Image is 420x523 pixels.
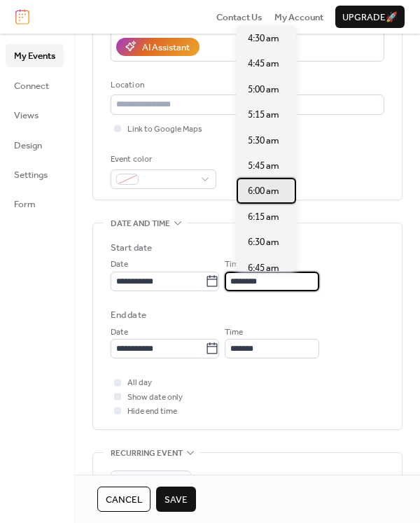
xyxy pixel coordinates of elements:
[248,261,279,275] span: 6:45 am
[164,493,188,507] span: Save
[14,79,49,93] span: Connect
[248,159,279,173] span: 5:45 am
[6,44,64,67] a: My Events
[14,197,36,211] span: Form
[111,308,146,322] div: End date
[6,163,64,186] a: Settings
[14,168,48,182] span: Settings
[342,11,398,25] span: Upgrade 🚀
[274,11,323,25] span: My Account
[248,57,279,71] span: 4:45 am
[248,134,279,148] span: 5:30 am
[216,10,262,24] a: Contact Us
[6,134,64,156] a: Design
[6,193,64,215] a: Form
[127,405,177,419] span: Hide end time
[116,38,199,56] button: AI Assistant
[111,326,128,340] span: Date
[142,41,190,55] div: AI Assistant
[111,258,128,272] span: Date
[97,487,150,512] button: Cancel
[116,473,166,489] span: Do not repeat
[248,210,279,224] span: 6:15 am
[15,9,29,25] img: logo
[225,326,243,340] span: Time
[111,446,183,460] span: Recurring event
[111,241,152,255] div: Start date
[335,6,405,28] button: Upgrade🚀
[248,108,279,122] span: 5:15 am
[274,10,323,24] a: My Account
[6,74,64,97] a: Connect
[248,83,279,97] span: 5:00 am
[248,235,279,249] span: 6:30 am
[14,49,55,63] span: My Events
[111,78,381,92] div: Location
[14,109,38,123] span: Views
[127,391,183,405] span: Show date only
[216,11,262,25] span: Contact Us
[14,139,42,153] span: Design
[225,258,243,272] span: Time
[248,184,279,198] span: 6:00 am
[127,123,202,137] span: Link to Google Maps
[106,493,142,507] span: Cancel
[6,104,64,126] a: Views
[111,153,213,167] div: Event color
[248,32,279,46] span: 4:30 am
[127,376,152,390] span: All day
[111,217,170,231] span: Date and time
[156,487,196,512] button: Save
